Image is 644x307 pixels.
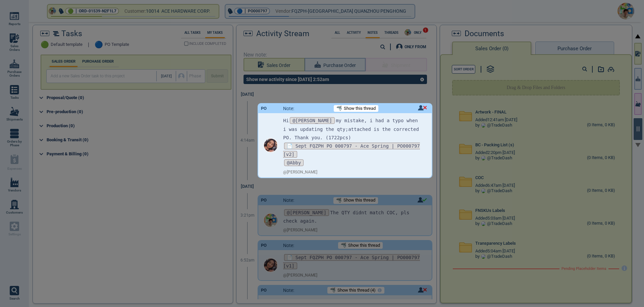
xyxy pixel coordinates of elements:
span: Note: [283,106,294,111]
img: Avatar [264,139,277,152]
span: @[PERSON_NAME] [290,117,335,124]
img: Shark [336,106,342,111]
img: unread icon [418,105,427,110]
span: @ [PERSON_NAME] [283,170,317,175]
span: Show this thread [344,106,376,111]
span: 📄 Sept FQZPH PO 000797 - Ace Spring | PO000797 [v2] [283,143,420,158]
div: PO [261,106,267,111]
span: @Abby [284,159,304,166]
p: Hi my mistake, i had a typo when i was updating the qty;attached is the corrected PO. Thank you. ... [283,117,421,142]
